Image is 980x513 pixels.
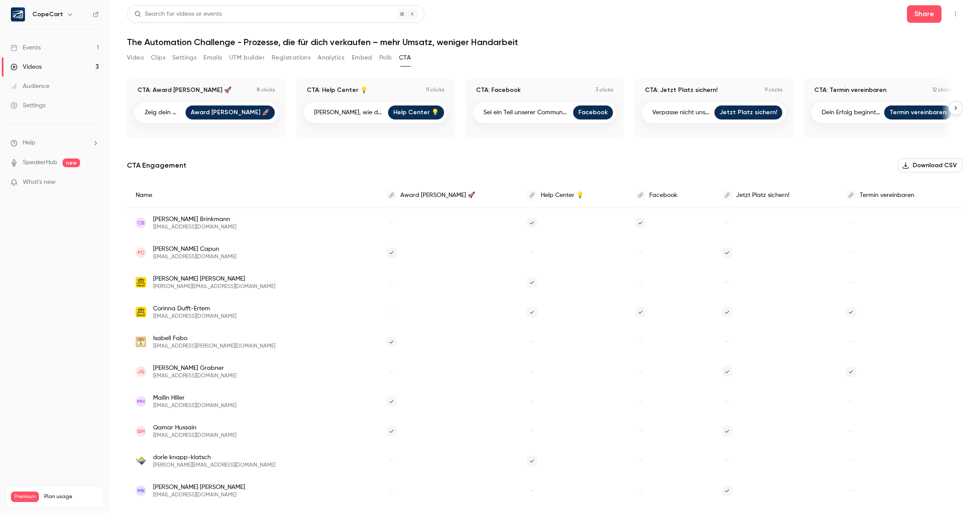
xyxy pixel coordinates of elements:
p: Dein Erfolg beginnt hier - ... [822,108,881,117]
span: – [386,277,397,288]
span: – [527,337,537,347]
span: What's new [23,178,56,187]
span: [EMAIL_ADDRESS][DOMAIN_NAME] [153,492,245,499]
img: web.de [136,307,146,317]
img: isabell-fabo.com [136,337,146,347]
span: [EMAIL_ADDRESS][DOMAIN_NAME] [153,224,236,231]
span: – [635,247,646,258]
a: Facebook [573,105,613,119]
img: web.de [136,277,146,288]
span: – [635,485,646,496]
span: [PERSON_NAME] [PERSON_NAME] [153,274,275,283]
span: – [846,456,856,466]
button: Emails [203,51,222,65]
span: Isabell Fabo [153,334,275,343]
span: [EMAIL_ADDRESS][DOMAIN_NAME] [153,313,236,320]
button: UTM builder [229,51,265,65]
span: FC [138,249,144,256]
img: CopeCart [11,7,25,21]
span: – [846,337,856,347]
span: [EMAIL_ADDRESS][DOMAIN_NAME] [153,432,236,439]
p: CTA: Facebook [476,86,521,95]
button: Settings [172,51,196,65]
a: SpeakerHub [23,158,57,167]
span: [PERSON_NAME] Capun [153,245,236,253]
div: Name [127,183,378,208]
span: – [635,337,646,347]
span: dorle knapp-klatsch [153,453,275,462]
span: – [635,277,646,288]
h1: The Automation Challenge - Prozesse, die für dich verkaufen – mehr Umsatz, weniger Handarbeit [127,37,962,47]
p: 9 clicks [765,87,783,94]
span: Facebook [649,192,677,198]
button: Top Bar Actions [948,7,962,21]
p: CTA: Termin vereinbaren [814,86,886,95]
span: Plan usage [44,493,98,500]
span: [EMAIL_ADDRESS][DOMAIN_NAME] [153,402,236,409]
button: Registrations [272,51,311,65]
span: Mailin Hiller [153,394,236,402]
p: Sei ein Teil unserer Commun... [483,108,567,117]
span: – [386,485,397,496]
span: MK [137,487,145,495]
span: Termin vereinbaren [860,192,914,198]
img: 8ung.info [136,456,146,466]
a: Jetzt Platz sichern! [714,105,782,119]
div: Settings [10,101,45,110]
span: – [527,247,537,258]
span: Award [PERSON_NAME] 🚀 [400,192,475,198]
p: Zeig dein Wachstum! [145,108,182,117]
span: QH [137,427,145,435]
h6: CopeCart [32,10,63,19]
span: – [635,366,646,377]
span: Corinna Dufft-Ertem [153,304,236,313]
span: [PERSON_NAME] Brinkmann [153,215,236,224]
p: CTA Engagement [127,160,186,171]
span: new [63,158,80,167]
span: CB [137,219,145,227]
p: 12 clicks [932,87,952,94]
div: Events [10,43,41,52]
span: [EMAIL_ADDRESS][DOMAIN_NAME] [153,372,236,379]
span: Help [23,138,35,148]
span: – [386,456,397,466]
span: Premium [11,492,39,502]
p: CTA: Help Center 💡 [307,86,367,95]
button: Share [907,5,941,23]
span: [PERSON_NAME] [PERSON_NAME] [153,483,245,492]
p: CTA: Jetzt Platz sichern! [645,86,717,95]
div: Search for videos or events [134,10,222,19]
span: MH [137,397,145,405]
a: Help Center 💡 [388,105,444,119]
span: [PERSON_NAME] Grabner [153,364,236,372]
button: Video [127,51,144,65]
span: [PERSON_NAME][EMAIL_ADDRESS][DOMAIN_NAME] [153,283,275,290]
button: Embed [352,51,372,65]
span: – [722,337,732,347]
span: [EMAIL_ADDRESS][PERSON_NAME][DOMAIN_NAME] [153,343,275,350]
span: Jetzt Platz sichern! [736,192,789,198]
span: Qamar Hussain [153,423,236,432]
span: – [722,277,732,288]
span: – [722,456,732,466]
span: – [846,277,856,288]
span: – [635,456,646,466]
a: Termin vereinbaren [884,105,952,119]
p: [PERSON_NAME], wie du deine Tools v... [314,108,385,117]
button: CTA [399,51,411,65]
li: help-dropdown-opener [10,138,99,148]
span: – [846,485,856,496]
span: [EMAIL_ADDRESS][DOMAIN_NAME] [153,253,236,260]
button: Analytics [318,51,345,65]
span: – [527,485,537,496]
button: Download CSV [898,158,962,172]
span: – [722,396,732,407]
p: 3 clicks [595,87,613,94]
span: – [386,307,397,317]
span: Help Center 💡 [541,192,584,198]
span: – [846,426,856,436]
span: – [527,426,537,436]
button: Polls [379,51,392,65]
span: – [846,247,856,258]
p: 8 clicks [257,87,275,94]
